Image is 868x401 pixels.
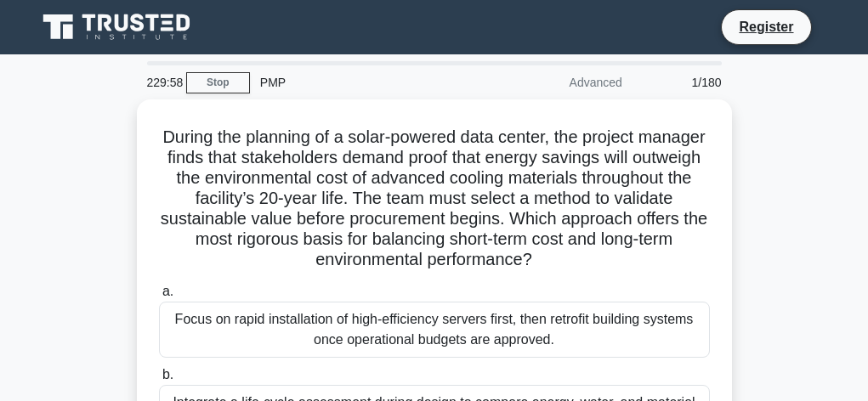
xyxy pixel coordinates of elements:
div: PMP [250,65,484,99]
span: a. [162,284,173,298]
div: Advanced [484,65,633,99]
div: Focus on rapid installation of high-efficiency servers first, then retrofit building systems once... [159,302,710,358]
div: 1/180 [633,65,732,99]
span: b. [162,367,173,381]
h5: During the planning of a solar-powered data center, the project manager finds that stakeholders d... [157,127,712,271]
div: 229:58 [137,65,186,99]
a: Register [729,16,803,37]
a: Stop [186,72,250,93]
